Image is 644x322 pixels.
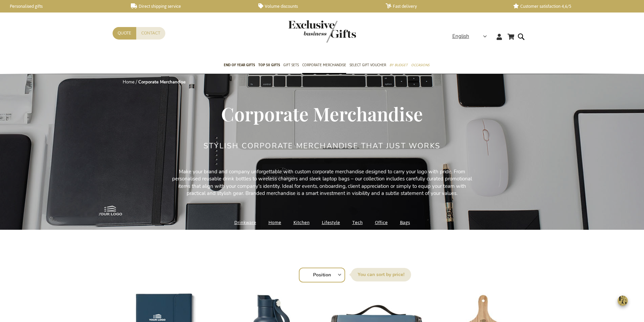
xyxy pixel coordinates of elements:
span: End of year gifts [224,61,255,69]
a: Contact [136,27,165,40]
span: Gift Sets [283,61,299,69]
h2: Stylish Corporate Merchandise That Just Works [204,142,440,150]
a: Quote [113,27,136,40]
span: TOP 50 Gifts [258,61,280,69]
span: English [452,32,469,40]
a: Home [123,79,135,85]
strong: Corporate Merchandise [138,79,186,85]
a: Drinkware [234,218,256,227]
span: Occasions [411,61,429,69]
img: Exclusive Business gifts logo [288,20,356,43]
a: Tech [352,218,363,227]
a: Kitchen [293,218,310,227]
div: English [452,32,491,40]
span: Corporate Merchandise [221,101,423,126]
a: Office [375,218,388,227]
span: Select Gift Voucher [350,61,386,69]
p: Make your brand and company unforgettable with custom corporate merchandise designed to carry you... [170,168,474,197]
a: store logo [288,20,322,43]
a: Home [268,218,281,227]
label: Sort By [351,268,411,281]
a: Personalised gifts [3,3,120,9]
a: Fast delivery [386,3,502,9]
a: Bags [400,218,410,227]
span: Corporate Merchandise [302,61,346,69]
a: Direct shipping service [131,3,247,9]
a: Customer satisfaction 4,6/5 [513,3,630,9]
span: By Budget [389,61,408,69]
a: Volume discounts [258,3,375,9]
a: Lifestyle [322,218,340,227]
